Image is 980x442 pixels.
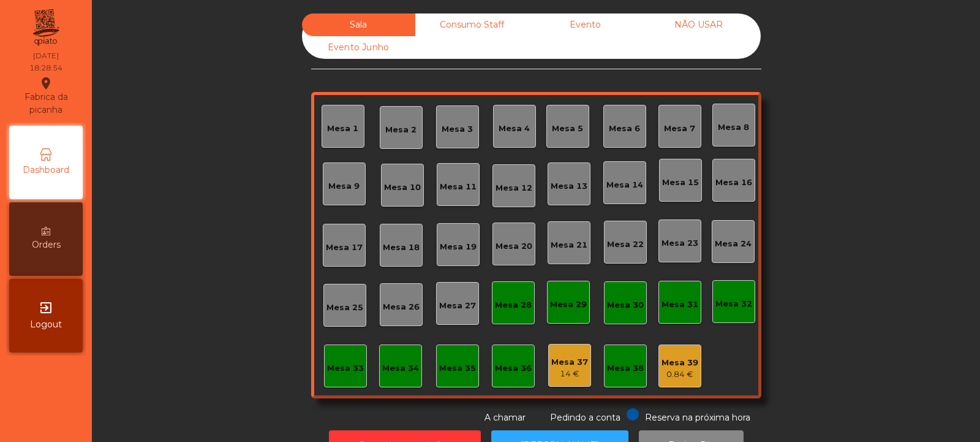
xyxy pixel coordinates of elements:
[499,123,530,135] div: Mesa 4
[664,123,695,135] div: Mesa 7
[327,123,358,135] div: Mesa 1
[552,123,583,135] div: Mesa 5
[715,238,752,250] div: Mesa 24
[607,299,644,311] div: Mesa 30
[550,299,587,311] div: Mesa 29
[440,241,477,253] div: Mesa 19
[415,13,529,36] div: Consumo Staff
[551,368,588,380] div: 14 €
[385,124,417,136] div: Mesa 2
[661,237,698,250] div: Mesa 23
[642,13,755,36] div: NÃO USAR
[495,362,532,375] div: Mesa 36
[645,412,750,423] span: Reserva na próxima hora
[715,177,752,189] div: Mesa 16
[550,412,620,423] span: Pedindo a conta
[32,238,61,251] span: Orders
[383,242,420,254] div: Mesa 18
[496,240,532,253] div: Mesa 20
[609,123,640,135] div: Mesa 6
[439,300,476,312] div: Mesa 27
[661,368,698,381] div: 0.84 €
[384,181,421,194] div: Mesa 10
[551,356,588,368] div: Mesa 37
[440,181,477,193] div: Mesa 11
[496,182,532,194] div: Mesa 12
[661,357,698,369] div: Mesa 39
[715,298,752,310] div: Mesa 32
[606,179,643,191] div: Mesa 14
[442,123,473,135] div: Mesa 3
[10,76,82,116] div: Fabrica da picanha
[551,180,587,192] div: Mesa 13
[607,238,644,251] div: Mesa 22
[302,36,415,59] div: Evento Junho
[382,362,419,375] div: Mesa 34
[529,13,642,36] div: Evento
[661,299,698,311] div: Mesa 31
[30,318,62,331] span: Logout
[39,76,53,91] i: location_on
[495,299,532,311] div: Mesa 28
[33,50,59,61] div: [DATE]
[718,121,749,134] div: Mesa 8
[607,362,644,375] div: Mesa 38
[551,239,587,251] div: Mesa 21
[662,177,699,189] div: Mesa 15
[327,362,364,375] div: Mesa 33
[326,242,363,254] div: Mesa 17
[439,362,476,375] div: Mesa 35
[302,13,415,36] div: Sala
[326,302,363,314] div: Mesa 25
[39,300,53,315] i: exit_to_app
[31,6,61,49] img: qpiato
[23,164,69,177] span: Dashboard
[383,301,420,313] div: Mesa 26
[484,412,526,423] span: A chamar
[328,180,360,192] div: Mesa 9
[29,63,62,74] div: 18:28:54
